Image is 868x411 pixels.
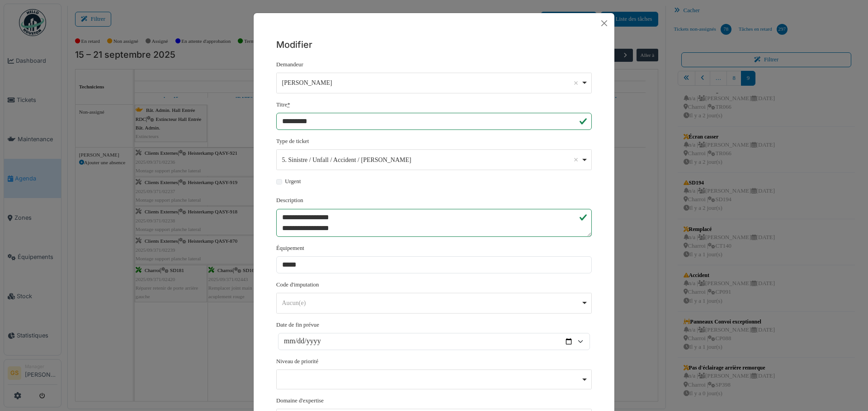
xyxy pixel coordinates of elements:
[276,397,324,405] label: Domaine d'expertise
[276,60,303,69] label: Demandeur
[287,102,290,108] abbr: Requis
[571,155,580,164] button: Remove item: '730'
[276,281,319,289] label: Code d'imputation
[276,357,318,366] label: Niveau de priorité
[276,101,290,109] label: Titre
[276,38,592,51] h5: Modifier
[282,155,581,165] div: 5. Sinistre / Unfall / Accident / [PERSON_NAME]
[276,244,304,253] label: Équipement
[276,321,319,329] label: Date de fin prévue
[571,79,580,88] button: Remove item: '13240'
[276,137,309,146] label: Type de ticket
[282,298,581,308] div: Aucun(e)
[285,177,301,186] label: Urgent
[276,196,303,205] label: Description
[282,78,581,88] div: [PERSON_NAME]
[598,17,611,30] button: Close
